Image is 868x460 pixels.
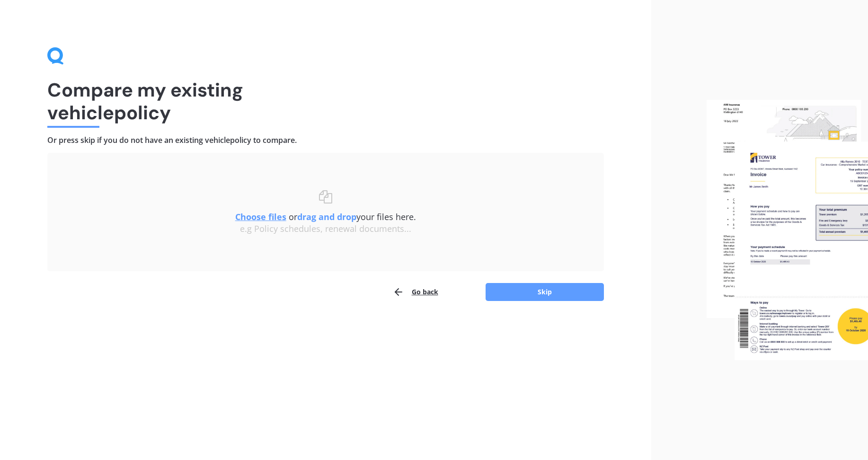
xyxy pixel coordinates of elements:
span: or your files here. [235,211,416,222]
img: files.webp [707,100,868,360]
u: Choose files [235,211,286,222]
h1: Compare my existing vehicle policy [47,79,604,124]
div: e.g Policy schedules, renewal documents... [66,224,585,234]
b: drag and drop [297,211,356,222]
button: Go back [393,283,438,301]
h4: Or press skip if you do not have an existing vehicle policy to compare. [47,135,604,145]
button: Skip [486,283,604,301]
